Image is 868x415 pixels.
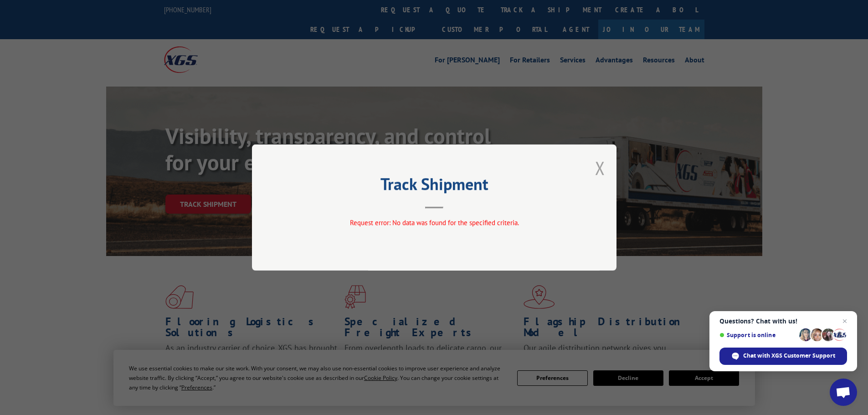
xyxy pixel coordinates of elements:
button: Close modal [595,156,605,180]
div: Chat with XGS Customer Support [719,348,847,365]
div: Open chat [830,379,857,406]
h2: Track Shipment [298,178,571,195]
span: Chat with XGS Customer Support [743,352,835,360]
span: Request error: No data was found for the specified criteria. [349,218,519,227]
span: Support is online [719,332,796,338]
span: Close chat [839,316,850,327]
span: Questions? Chat with us! [719,318,847,325]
